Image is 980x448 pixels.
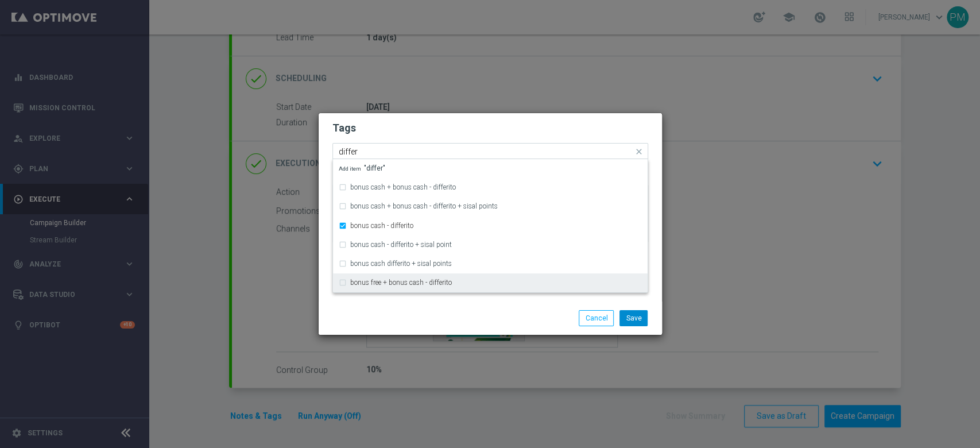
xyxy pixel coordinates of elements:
[619,310,648,326] button: Save
[339,197,642,215] div: bonus cash + bonus cash - differito + sisal points
[332,159,648,293] ng-dropdown-panel: Options list
[332,121,648,135] h2: Tags
[339,217,642,235] div: bonus cash - differito
[350,260,452,267] label: bonus cash differito + sisal points
[350,222,413,229] label: bonus cash - differito
[339,254,642,273] div: bonus cash differito + sisal points
[350,203,498,210] label: bonus cash + bonus cash - differito + sisal points
[332,143,648,159] ng-select: betting + gaming, bonus cash - differito, cb perso, cross-selling, low master
[339,273,642,292] div: bonus free + bonus cash - differito
[339,165,364,172] span: Add item
[350,184,456,191] label: bonus cash + bonus cash - differito
[350,279,452,286] label: bonus free + bonus cash - differito
[350,241,452,248] label: bonus cash - differito + sisal point
[579,310,614,326] button: Cancel
[339,235,642,254] div: bonus cash - differito + sisal point
[339,165,385,172] span: "differ"
[339,178,642,196] div: bonus cash + bonus cash - differito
